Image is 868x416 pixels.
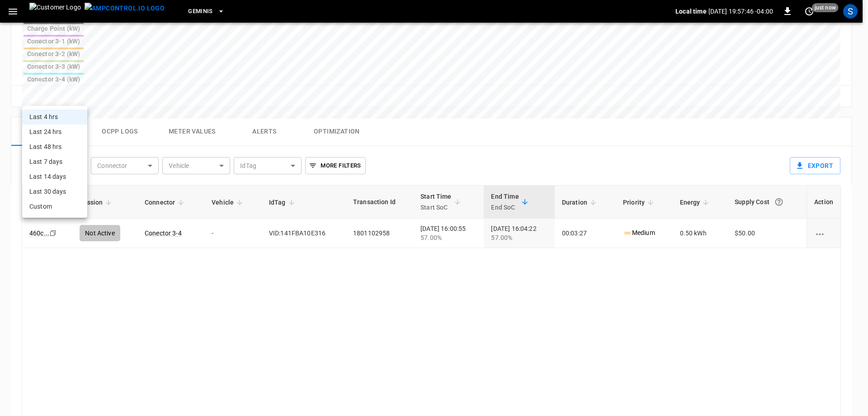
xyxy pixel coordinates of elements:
li: Last 48 hrs [22,139,87,154]
li: Custom [22,199,87,214]
li: Last 24 hrs [22,124,87,139]
li: Last 30 days [22,184,87,199]
li: Last 7 days [22,154,87,169]
li: Last 4 hrs [22,110,87,124]
li: Last 14 days [22,169,87,184]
